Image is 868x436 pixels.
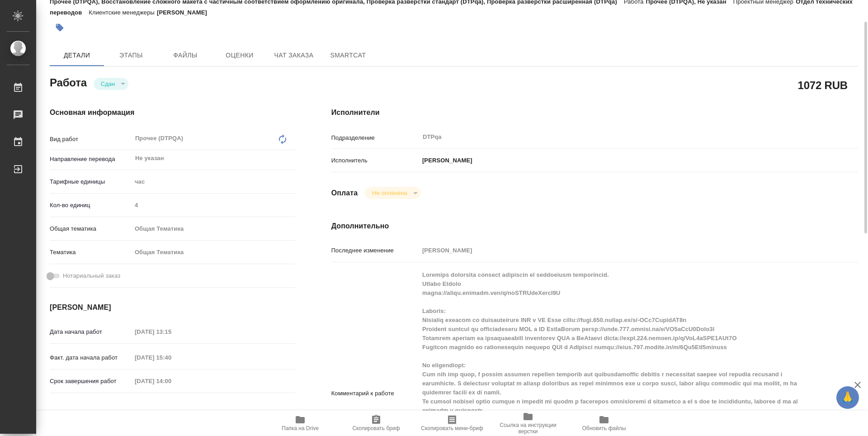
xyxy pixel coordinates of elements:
span: Файлы [164,50,207,61]
p: [PERSON_NAME] [419,156,472,165]
p: Вид работ [50,135,132,144]
button: Скопировать бриф [338,411,414,436]
p: Подразделение [331,133,419,142]
div: Сдан [94,78,128,90]
span: Папка на Drive [282,425,319,431]
button: Папка на Drive [262,411,338,436]
h2: 1072 RUB [798,77,848,93]
h4: Дополнительно [331,221,858,232]
p: Срок завершения работ [50,377,132,386]
p: Факт. дата начала работ [50,353,132,362]
input: Пустое поле [132,351,211,364]
input: Пустое поле [132,325,211,338]
button: Добавить тэг [50,18,70,38]
span: Нотариальный заказ [63,271,120,280]
span: Скопировать бриф [352,425,400,431]
span: 🙏 [840,388,855,407]
button: Скопировать мини-бриф [414,411,490,436]
span: Этапы [109,50,153,61]
span: Скопировать мини-бриф [421,425,483,431]
h4: [PERSON_NAME] [50,302,295,313]
div: час [132,174,295,190]
span: Ссылка на инструкции верстки [495,422,561,435]
button: Сдан [98,80,118,88]
button: Обновить файлы [566,411,642,436]
p: Комментарий к работе [331,389,419,398]
p: Тарифные единицы [50,177,132,186]
span: Обновить файлы [582,425,626,431]
input: Пустое поле [132,199,295,212]
div: Общая Тематика [132,245,295,260]
input: Пустое поле [419,244,814,257]
p: Кол-во единиц [50,201,132,210]
input: Пустое поле [132,409,211,422]
p: Клиентские менеджеры [89,9,157,16]
button: 🙏 [836,386,859,409]
p: Дата начала работ [50,327,132,336]
span: SmartCat [326,50,370,61]
p: [PERSON_NAME] [157,9,214,16]
h2: Работа [50,74,87,90]
p: Направление перевода [50,155,132,164]
span: Чат заказа [272,50,316,61]
input: Пустое поле [132,374,211,388]
h4: Оплата [331,188,358,199]
p: Тематика [50,248,132,257]
p: Исполнитель [331,156,419,165]
span: Оценки [218,50,261,61]
p: Последнее изменение [331,246,419,255]
h4: Исполнители [331,107,858,118]
button: Ссылка на инструкции верстки [490,411,566,436]
div: Сдан [365,187,420,199]
span: Детали [55,50,99,61]
button: Не оплачена [369,189,410,197]
p: Общая тематика [50,224,132,233]
h4: Основная информация [50,107,295,118]
div: Общая Тематика [132,221,295,237]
